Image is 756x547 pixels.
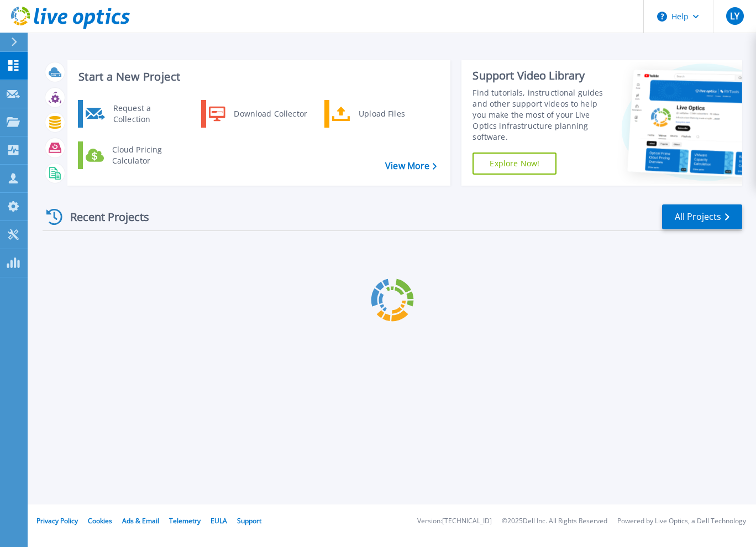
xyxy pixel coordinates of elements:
a: Explore Now! [473,152,556,175]
div: Recent Projects [43,203,164,230]
a: Ads & Email [122,516,159,525]
a: Support [237,516,261,525]
a: View More [385,161,437,171]
a: Download Collector [201,100,314,128]
span: LY [730,12,739,20]
a: Upload Files [324,100,438,128]
a: EULA [211,516,227,525]
div: Download Collector [228,103,312,125]
a: Cloud Pricing Calculator [78,141,191,169]
a: Request a Collection [78,100,191,128]
a: Privacy Policy [36,516,78,525]
div: Upload Files [353,103,435,125]
li: Version: [TECHNICAL_ID] [417,518,492,525]
div: Support Video Library [473,69,612,83]
li: © 2025 Dell Inc. All Rights Reserved [502,518,607,525]
div: Find tutorials, instructional guides and other support videos to help you make the most of your L... [473,87,612,143]
div: Cloud Pricing Calculator [107,144,188,166]
a: All Projects [662,204,742,229]
li: Powered by Live Optics, a Dell Technology [617,518,746,525]
a: Cookies [88,516,112,525]
div: Request a Collection [108,103,188,125]
h3: Start a New Project [78,71,437,83]
a: Telemetry [169,516,201,525]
